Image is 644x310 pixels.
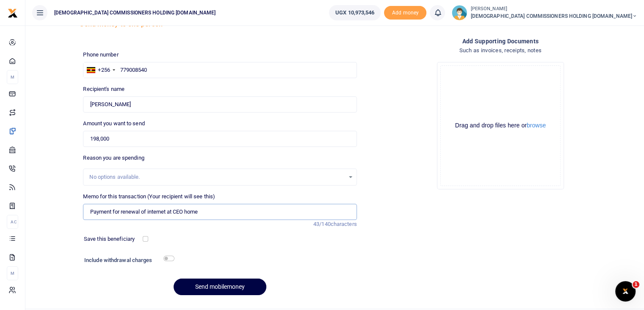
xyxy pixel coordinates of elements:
label: Memo for this transaction (Your recipient will see this) [83,192,215,201]
div: Drag and drop files here or [441,121,560,130]
a: UGX 10,973,546 [329,5,381,20]
label: Amount you want to send [83,119,144,128]
h6: Include withdrawal charges [84,257,171,264]
li: Toup your wallet [384,6,426,20]
li: M [7,266,18,280]
iframe: Intercom live chat [615,281,636,302]
input: Enter phone number [83,62,357,78]
span: Add money [384,6,426,20]
span: 43/140 [313,221,331,227]
button: browse [527,122,546,128]
label: Save this beneficiary [84,235,135,243]
span: UGX 10,973,546 [335,8,374,17]
label: Recipient's name [83,85,124,93]
input: Loading name... [83,96,357,113]
span: characters [331,221,357,227]
small: [PERSON_NAME] [470,6,637,13]
a: logo-small logo-large logo-large [8,9,18,16]
div: No options available. [89,173,344,181]
div: +256 [98,66,110,74]
img: profile-user [452,5,467,20]
img: logo-small [8,8,18,18]
a: Add money [384,9,426,15]
li: Ac [7,215,18,229]
span: [DEMOGRAPHIC_DATA] COMMISSIONERS HOLDING [DOMAIN_NAME] [470,12,637,20]
li: Wallet ballance [326,5,384,20]
div: File Uploader [437,62,564,189]
li: M [7,70,18,84]
label: Reason you are spending [83,154,144,162]
span: [DEMOGRAPHIC_DATA] COMMISSIONERS HOLDING [DOMAIN_NAME] [51,9,219,17]
h4: Add supporting Documents [364,37,637,46]
button: Send mobilemoney [174,279,266,295]
a: profile-user [PERSON_NAME] [DEMOGRAPHIC_DATA] COMMISSIONERS HOLDING [DOMAIN_NAME] [452,5,637,20]
div: Uganda: +256 [83,62,117,78]
input: Enter extra information [83,204,357,220]
label: Phone number [83,51,118,59]
h4: Such as invoices, receipts, notes [364,46,637,55]
input: UGX [83,131,357,147]
span: 1 [633,281,639,288]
